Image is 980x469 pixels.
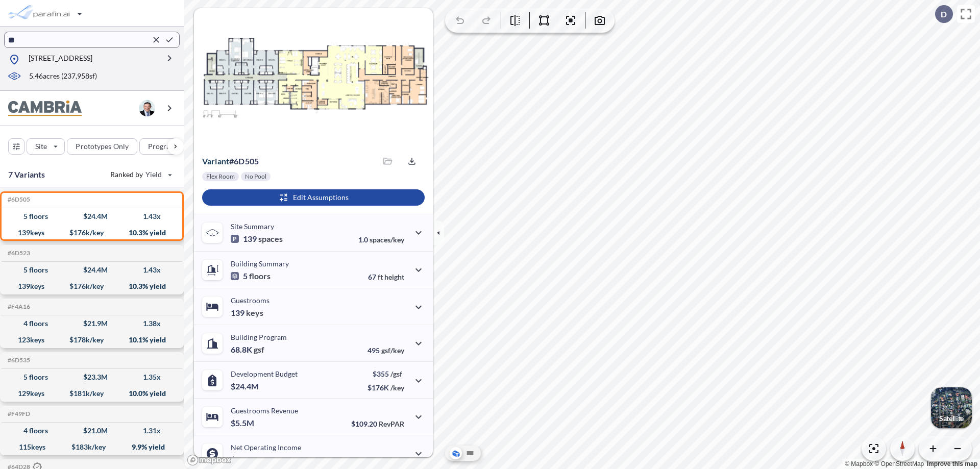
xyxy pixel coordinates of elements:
p: Development Budget [231,369,298,378]
button: Prototypes Only [67,138,137,155]
button: Ranked by Yield [102,166,179,183]
img: user logo [139,100,155,116]
button: Edit Assumptions [202,189,425,206]
span: Yield [145,169,162,180]
a: Mapbox homepage [187,454,232,466]
p: 139 [231,234,283,244]
img: BrandImage [8,101,82,116]
p: Guestrooms [231,296,269,305]
p: $355 [367,369,404,378]
p: 7 Variants [8,168,45,181]
p: 139 [231,308,263,318]
a: Improve this map [927,460,977,467]
p: Flex Room [206,172,235,181]
span: gsf [254,344,264,355]
span: gsf/key [381,346,404,355]
p: 1.0 [358,235,404,244]
p: $109.20 [351,419,404,428]
p: Satellite [939,414,964,423]
p: Building Summary [231,259,289,268]
button: Site Plan [464,447,476,459]
p: No Pool [245,172,266,181]
button: Switcher ImageSatellite [931,387,972,428]
p: Program [148,141,177,152]
a: OpenStreetMap [874,460,924,467]
button: Program [139,138,194,155]
h5: Click to copy the code [6,196,30,203]
p: 495 [367,346,404,355]
img: Switcher Image [931,387,972,428]
span: margin [382,456,404,465]
a: Mapbox [845,460,873,467]
span: Variant [202,156,229,166]
h5: Click to copy the code [6,250,30,257]
p: Edit Assumptions [293,192,349,203]
p: Building Program [231,333,287,341]
p: Site [35,141,47,152]
p: $24.4M [231,381,260,391]
p: D [941,10,947,19]
p: $2.5M [231,455,256,465]
button: Aerial View [450,447,462,459]
p: [STREET_ADDRESS] [29,53,92,66]
span: spaces/key [370,235,404,244]
p: 5.46 acres ( 237,958 sf) [29,71,97,82]
p: Site Summary [231,222,274,231]
span: height [384,273,404,281]
span: /key [390,383,404,392]
p: 5 [231,271,271,281]
h5: Click to copy the code [6,410,30,417]
span: floors [249,271,271,281]
p: Net Operating Income [231,443,301,452]
p: $5.5M [231,418,256,428]
h5: Click to copy the code [6,357,30,364]
span: /gsf [390,369,402,378]
p: Guestrooms Revenue [231,406,298,415]
span: RevPAR [379,419,404,428]
span: keys [246,308,263,318]
p: 45.0% [361,456,404,465]
p: # 6d505 [202,156,259,166]
p: $176K [367,383,404,392]
p: 67 [368,273,404,281]
p: 68.8K [231,344,264,355]
p: Prototypes Only [76,141,129,152]
h5: Click to copy the code [6,303,30,310]
span: ft [378,273,383,281]
span: spaces [258,234,283,244]
button: Site [27,138,65,155]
